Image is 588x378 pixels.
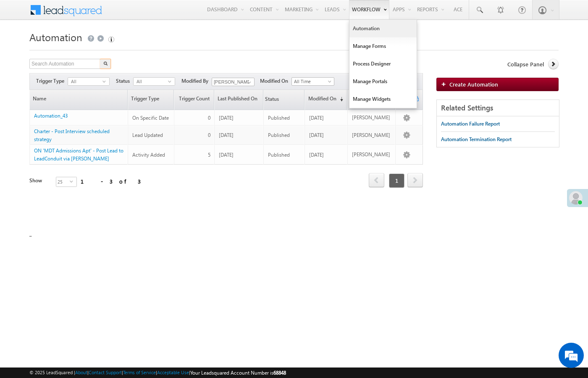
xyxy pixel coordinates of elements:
input: Type to Search [212,78,255,86]
div: [PERSON_NAME] [352,114,392,121]
span: [DATE] [309,115,324,121]
span: All [134,78,168,85]
span: Your Leadsquared Account Number is [190,370,286,376]
span: © 2025 LeadSquared | | | | | [29,369,286,377]
span: 0 [208,115,210,121]
a: next [407,174,423,187]
a: Manage Widgets [349,90,417,108]
span: Automation [29,30,82,44]
a: Modified On(sorted descending) [305,90,346,110]
span: 0 [208,132,210,138]
a: prev [369,174,384,187]
span: Collapse Panel [507,60,544,68]
span: Published [268,132,290,138]
a: Manage Portals [349,73,417,90]
div: Automation Failure Report [441,120,500,128]
span: [DATE] [219,115,234,121]
em: Start Chat [114,259,152,270]
span: Modified By [181,77,212,85]
span: 5 [208,152,210,158]
img: add_icon.png [441,81,449,87]
span: select [102,79,109,83]
span: [DATE] [309,152,324,158]
span: Lead Updated [132,132,163,138]
div: Minimize live chat window [138,4,158,24]
span: next [407,173,423,187]
a: Automation Failure Report [441,116,500,131]
div: Chat with us now [44,44,141,55]
a: Trigger Type [128,90,173,110]
span: Activity Added [132,152,165,158]
a: Acceptable Use [157,370,189,375]
span: Published [268,115,290,121]
a: Manage Forms [349,37,417,55]
a: Automation Termination Report [441,132,512,147]
div: Show [29,177,49,184]
span: Trigger Type [36,77,68,85]
a: Process Designer [349,55,417,73]
span: All Time [292,78,332,85]
span: All [68,78,102,85]
span: select [70,179,76,183]
img: d_60004797649_company_0_60004797649 [14,44,35,55]
span: 68848 [273,370,286,376]
a: Name [30,90,127,110]
span: select [168,79,175,83]
div: Automation Termination Report [441,136,512,143]
a: Trigger Count [174,90,213,110]
span: [DATE] [219,152,234,158]
a: Automation [349,20,417,37]
span: 25 [56,177,70,186]
a: About [75,370,87,375]
span: Published [268,152,290,158]
a: Automation_43 [34,113,68,119]
span: [DATE] [309,132,324,138]
div: Related Settings [437,100,559,116]
a: Charter - Post Interview scheduled strategy [34,128,110,142]
div: [PERSON_NAME] [352,131,392,139]
a: Last Published On [215,90,263,110]
span: [DATE] [219,132,234,138]
a: Contact Support [89,370,122,375]
span: Modified On [260,77,291,85]
span: 1 [389,173,404,188]
span: Status [116,77,133,85]
span: Status [264,91,279,109]
span: On Specific Date [132,115,169,121]
span: Create Automation [449,81,498,88]
span: prev [369,173,384,187]
a: ON 'MDT Admissions Apt' - Post Lead to LeadConduit via [PERSON_NAME] [34,147,123,162]
img: Search [103,61,108,66]
a: Show All Items [243,78,254,87]
div: 1 - 3 of 3 [81,176,141,186]
a: All Time [291,77,334,86]
a: Terms of Service [123,370,156,375]
textarea: Type your message and hit 'Enter' [11,78,153,252]
div: _ [29,28,559,238]
span: (sorted descending) [336,96,343,102]
a: Modified By [348,90,395,110]
div: [PERSON_NAME] [352,151,392,158]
